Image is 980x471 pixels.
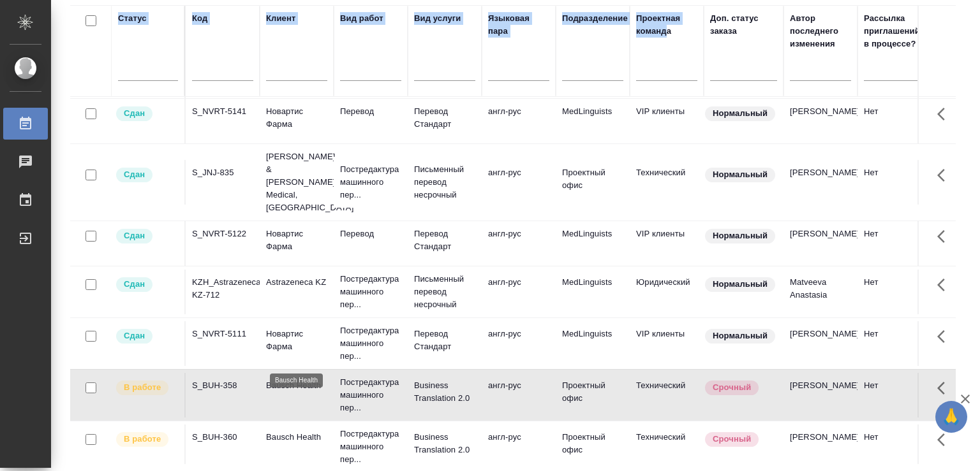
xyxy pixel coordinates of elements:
[414,273,475,311] p: Письменный перевод несрочный
[124,107,145,120] p: Сдан
[340,428,401,466] p: Постредактура машинного пер...
[482,99,556,143] td: англ-рус
[713,107,768,120] p: Нормальный
[556,160,630,205] td: Проектный офис
[713,381,751,394] p: Срочный
[192,228,253,240] div: S_NVRT-5122
[857,373,932,417] td: Нет
[340,376,401,414] p: Постредактура машинного пер...
[482,373,556,417] td: англ-рус
[414,328,475,353] p: Перевод Стандарт
[783,99,857,143] td: [PERSON_NAME]
[713,229,768,242] p: Нормальный
[266,105,327,131] p: Новартис Фарма
[266,150,327,214] p: [PERSON_NAME] & [PERSON_NAME] Medical, [GEOGRAPHIC_DATA]
[713,278,768,291] p: Нормальный
[783,373,857,417] td: [PERSON_NAME]
[414,379,475,405] p: Business Translation 2.0
[930,321,960,352] button: Здесь прячутся важные кнопки
[713,168,768,181] p: Нормальный
[115,276,178,293] div: Менеджер проверил работу исполнителя, передает ее на следующий этап
[783,160,857,205] td: [PERSON_NAME]
[482,270,556,314] td: англ-рус
[930,221,960,252] button: Здесь прячутся важные кнопки
[414,163,475,201] p: Письменный перевод несрочный
[930,160,960,191] button: Здесь прячутся важные кнопки
[630,99,704,143] td: VIP клиенты
[783,321,857,366] td: [PERSON_NAME]
[630,160,704,205] td: Технический
[414,12,461,25] div: Вид услуги
[783,221,857,266] td: [PERSON_NAME]
[930,373,960,403] button: Здесь прячутся важные кнопки
[864,12,925,50] div: Рассылка приглашений в процессе?
[124,381,161,394] p: В работе
[930,270,960,300] button: Здесь прячутся важные кнопки
[115,105,178,122] div: Менеджер проверил работу исполнителя, передает ее на следующий этап
[556,99,630,143] td: MedLinguists
[266,379,327,392] p: Bausch Health
[790,12,851,50] div: Автор последнего изменения
[857,160,932,205] td: Нет
[115,379,178,396] div: Исполнитель выполняет работу
[482,160,556,205] td: англ-рус
[192,276,253,301] div: KZH_Astrazeneca-KZ-712
[713,433,751,446] p: Срочный
[340,324,401,363] p: Постредактура машинного пер...
[340,273,401,311] p: Постредактура машинного пер...
[783,270,857,314] td: Matveeva Anastasia
[488,12,549,38] div: Языковая пара
[340,163,401,201] p: Постредактура машинного пер...
[115,228,178,245] div: Менеджер проверил работу исполнителя, передает ее на следующий этап
[857,424,932,469] td: Нет
[556,321,630,366] td: MedLinguists
[940,403,962,430] span: 🙏
[857,99,932,143] td: Нет
[556,373,630,417] td: Проектный офис
[636,12,697,38] div: Проектная команда
[935,401,967,433] button: 🙏
[556,424,630,469] td: Проектный офис
[124,229,145,242] p: Сдан
[115,328,178,345] div: Менеджер проверил работу исполнителя, передает ее на следующий этап
[710,12,777,38] div: Доп. статус заказа
[340,105,401,118] p: Перевод
[630,321,704,366] td: VIP клиенты
[266,12,295,25] div: Клиент
[562,12,628,25] div: Подразделение
[192,105,253,118] div: S_NVRT-5141
[630,270,704,314] td: Юридический
[118,12,147,25] div: Статус
[124,330,145,342] p: Сдан
[630,424,704,469] td: Технический
[115,166,178,184] div: Менеджер проверил работу исполнителя, передает ее на следующий этап
[192,328,253,340] div: S_NVRT-5111
[630,221,704,266] td: VIP клиенты
[266,276,327,289] p: Astrazeneca KZ
[124,433,161,446] p: В работе
[115,431,178,448] div: Исполнитель выполняет работу
[556,270,630,314] td: MedLinguists
[556,221,630,266] td: MedLinguists
[482,221,556,266] td: англ-рус
[482,424,556,469] td: англ-рус
[340,12,383,25] div: Вид работ
[266,228,327,253] p: Новартис Фарма
[266,328,327,353] p: Новартис Фарма
[414,105,475,131] p: Перевод Стандарт
[266,431,327,444] p: Bausch Health
[124,278,145,291] p: Сдан
[414,228,475,253] p: Перевод Стандарт
[713,330,768,342] p: Нормальный
[192,166,253,179] div: S_JNJ-835
[930,424,960,455] button: Здесь прячутся важные кнопки
[930,99,960,129] button: Здесь прячутся важные кнопки
[783,424,857,469] td: [PERSON_NAME]
[482,321,556,366] td: англ-рус
[340,228,401,240] p: Перевод
[192,431,253,444] div: S_BUH-360
[124,168,145,181] p: Сдан
[192,379,253,392] div: S_BUH-358
[857,270,932,314] td: Нет
[857,221,932,266] td: Нет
